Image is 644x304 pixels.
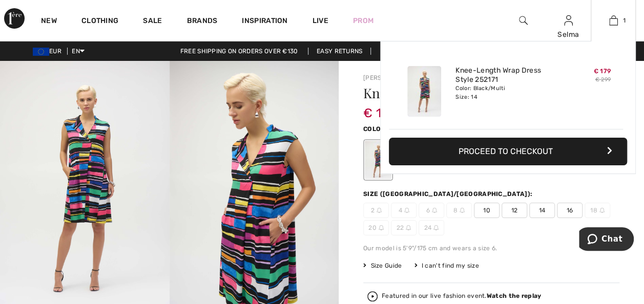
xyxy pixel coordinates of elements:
[81,16,118,27] a: Clothing
[487,292,542,299] strong: Watch the replay
[406,225,411,230] img: ring-m.svg
[433,225,439,230] img: ring-m.svg
[373,48,472,55] a: Lowest Price Guarantee
[363,74,414,81] a: [PERSON_NAME]
[623,16,626,25] span: 1
[414,261,479,270] div: I can't find my size
[363,96,395,120] span: € 179
[579,227,634,253] iframe: Opens a widget where you can chat to one of our agents
[41,16,57,27] a: New
[363,261,402,270] span: Size Guide
[363,86,577,100] h1: Knee-length Wrap Dress Style 252171
[4,8,25,29] img: 1ère Avenue
[379,225,384,230] img: ring-m.svg
[187,16,218,27] a: Brands
[308,48,371,55] a: Easy Returns
[353,15,373,26] a: Prom
[609,14,618,27] img: My Bag
[363,203,389,218] span: 2
[365,141,391,179] div: Black/Multi
[455,66,556,84] a: Knee-Length Wrap Dress Style 252171
[564,15,573,25] a: Sign In
[363,220,389,235] span: 20
[519,14,528,27] img: search the website
[564,14,573,27] img: My Info
[313,15,328,26] a: Live
[407,66,441,117] img: Knee-Length Wrap Dress Style 252171
[377,208,382,213] img: ring-m.svg
[172,48,306,55] a: Free shipping on orders over €130
[143,16,162,27] a: Sale
[389,138,627,165] button: Proceed to Checkout
[33,48,66,55] span: EUR
[363,125,387,133] span: Color:
[455,84,556,101] div: Color: Black/Multi Size: 14
[391,220,417,235] span: 22
[595,76,611,83] s: € 299
[591,14,635,27] a: 1
[382,293,541,299] div: Featured in our live fashion event.
[363,189,534,199] div: Size ([GEOGRAPHIC_DATA]/[GEOGRAPHIC_DATA]):
[546,29,590,40] div: Selma
[72,48,85,55] span: EN
[363,244,619,253] div: Our model is 5'9"/175 cm and wears a size 6.
[367,291,378,301] img: Watch the replay
[242,16,287,27] span: Inspiration
[594,68,611,75] span: € 179
[419,220,444,235] span: 24
[33,48,49,56] img: Euro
